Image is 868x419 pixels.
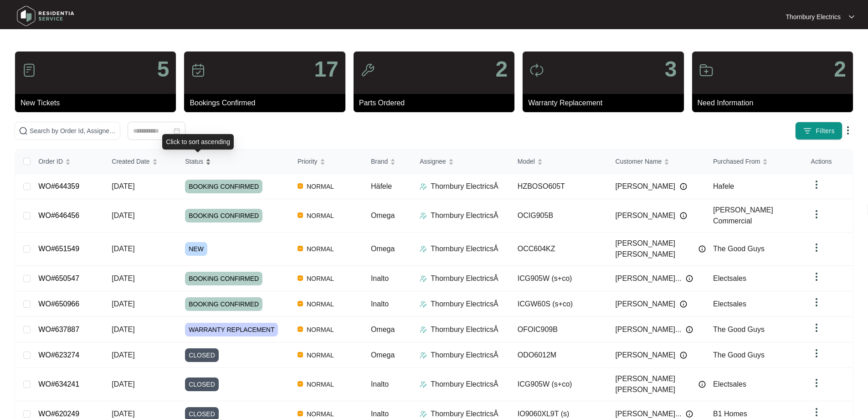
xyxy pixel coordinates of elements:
p: Thornbury ElectricsÂ [431,273,498,284]
span: Model [518,156,535,166]
p: Thornbury ElectricsÂ [431,210,498,221]
a: WO#651549 [38,245,79,253]
td: HZBOSO605T [510,174,608,199]
th: Assignee [412,150,510,174]
span: Status [185,156,203,166]
th: Status [178,150,290,174]
span: [DATE] [112,182,134,190]
img: dropdown arrow [842,125,853,136]
a: WO#646456 [38,212,79,219]
img: Vercel Logo [298,275,303,281]
img: dropdown arrow [811,378,822,388]
p: 3 [665,58,677,80]
span: Brand [371,156,388,166]
th: Customer Name [608,150,706,174]
span: NORMAL [303,379,338,390]
span: [DATE] [112,410,134,418]
th: Actions [804,150,853,174]
span: Order ID [38,156,63,166]
p: 5 [157,58,169,80]
a: WO#620249 [38,410,79,418]
span: Priority [298,156,318,166]
span: BOOKING CONFIRMED [185,209,262,222]
span: Inalto [371,380,389,388]
span: [PERSON_NAME] [615,210,675,221]
span: [DATE] [112,300,134,308]
img: Assigner Icon [420,275,427,282]
span: NORMAL [303,299,338,310]
p: 2 [834,58,846,80]
span: BOOKING CONFIRMED [185,297,262,311]
th: Order ID [31,150,104,174]
span: NORMAL [303,181,338,192]
span: Hafele [713,182,734,190]
img: icon [22,63,36,78]
img: dropdown arrow [811,407,822,418]
span: Filters [816,126,835,136]
span: NORMAL [303,243,338,254]
td: OFOIC909B [510,317,608,342]
span: [DATE] [112,245,134,253]
span: [DATE] [112,326,134,333]
span: Inalto [371,274,389,282]
span: BOOKING CONFIRMED [185,272,262,285]
img: Info icon [680,212,687,219]
img: Vercel Logo [298,352,303,357]
img: Info icon [699,245,706,253]
span: Inalto [371,410,389,418]
span: Omega [371,326,395,333]
img: Assigner Icon [420,183,427,190]
span: Electsales [713,380,746,388]
span: NEW [185,242,207,256]
td: OCIG905B [510,199,608,233]
img: Info icon [680,352,687,359]
img: Assigner Icon [420,326,427,333]
span: NORMAL [303,273,338,284]
img: Info icon [686,275,693,282]
img: icon [360,63,375,78]
span: The Good Guys [713,326,765,333]
img: Assigner Icon [420,381,427,388]
p: 17 [314,58,338,80]
p: 2 [495,58,508,80]
td: ICG905W (s+co) [510,266,608,291]
span: Omega [371,351,395,359]
td: ODO6012M [510,342,608,368]
input: Search by Order Id, Assignee Name, Customer Name, Brand and Model [30,126,116,136]
span: [DATE] [112,274,134,282]
img: dropdown arrow [811,271,822,282]
img: Vercel Logo [298,381,303,387]
span: Inalto [371,300,389,308]
img: icon [699,63,714,78]
a: WO#623274 [38,351,79,359]
img: dropdown arrow [849,15,854,19]
img: Assigner Icon [420,410,427,418]
span: B1 Homes [713,410,747,418]
span: Created Date [112,156,149,166]
img: Vercel Logo [298,301,303,306]
a: WO#637887 [38,326,79,333]
span: [PERSON_NAME] [615,181,675,192]
p: Warranty Replacement [528,98,683,109]
p: Need Information [698,98,853,109]
span: Electsales [713,274,746,282]
p: Thornbury ElectricsÂ [431,379,498,390]
span: Electsales [713,300,746,308]
span: The Good Guys [713,245,765,253]
img: dropdown arrow [811,297,822,308]
span: [DATE] [112,351,134,359]
img: dropdown arrow [811,209,822,220]
span: BOOKING CONFIRMED [185,180,262,193]
img: dropdown arrow [811,242,822,253]
img: Info icon [686,410,693,418]
th: Purchased From [706,150,804,174]
p: Thornbury ElectricsÂ [431,243,498,254]
img: Assigner Icon [420,245,427,253]
span: [DATE] [112,380,134,388]
span: [PERSON_NAME] [615,299,675,310]
td: ICGW60S (s+co) [510,291,608,317]
img: Vercel Logo [298,212,303,218]
span: WARRANTY REPLACEMENT [185,323,278,336]
img: Info icon [680,183,687,190]
span: [PERSON_NAME] [PERSON_NAME] [615,238,694,260]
